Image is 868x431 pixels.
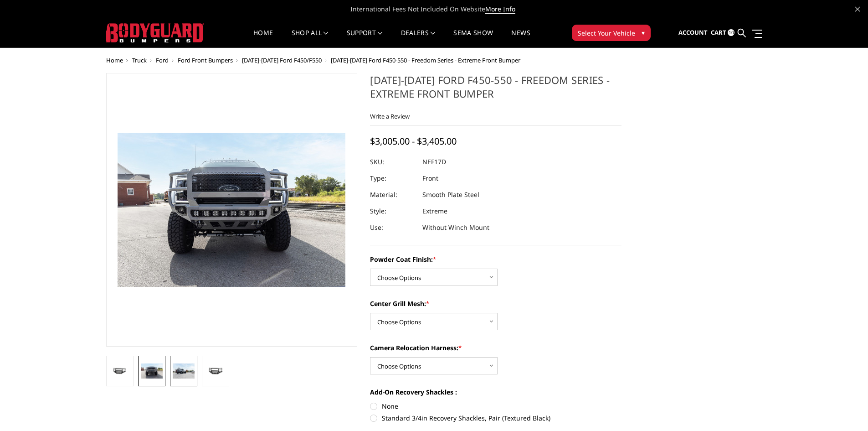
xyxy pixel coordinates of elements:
[370,73,621,107] h1: [DATE]-[DATE] Ford F450-550 - Freedom Series - Extreme Front Bumper
[370,219,416,236] dt: Use:
[106,73,358,347] a: 2017-2022 Ford F450-550 - Freedom Series - Extreme Front Bumper
[370,135,457,147] span: $3,005.00 - $3,405.00
[422,154,446,170] dd: NEF17D
[370,112,410,120] a: Write a Review
[728,29,734,36] span: 10
[422,170,438,187] dd: Front
[347,30,383,47] a: Support
[578,28,635,38] span: Select Your Vehicle
[453,30,493,47] a: SEMA Show
[173,363,195,379] img: 2017-2022 Ford F450-550 - Freedom Series - Extreme Front Bumper
[511,30,530,47] a: News
[141,363,163,379] img: 2017-2022 Ford F450-550 - Freedom Series - Extreme Front Bumper
[711,21,734,45] a: Cart 10
[292,30,329,47] a: shop all
[485,5,515,14] a: More Info
[370,154,416,170] dt: SKU:
[711,28,726,36] span: Cart
[106,56,123,64] a: Home
[370,299,621,308] label: Center Grill Mesh:
[132,56,147,64] a: Truck
[422,187,479,203] dd: Smooth Plate Steel
[678,21,708,45] a: Account
[331,56,520,64] span: [DATE]-[DATE] Ford F450-550 - Freedom Series - Extreme Front Bumper
[822,387,868,431] iframe: Chat Widget
[156,56,169,64] a: Ford
[370,170,416,187] dt: Type:
[642,28,645,37] span: ▾
[370,413,621,423] label: Standard 3/4in Recovery Shackles, Pair (Textured Black)
[106,23,204,42] img: BODYGUARD BUMPERS
[109,366,131,376] img: 2017-2022 Ford F450-550 - Freedom Series - Extreme Front Bumper
[370,401,621,411] label: None
[401,30,436,47] a: Dealers
[678,28,708,36] span: Account
[370,203,416,219] dt: Style:
[205,366,226,376] img: 2017-2022 Ford F450-550 - Freedom Series - Extreme Front Bumper
[370,187,416,203] dt: Material:
[422,203,447,219] dd: Extreme
[572,25,651,41] button: Select Your Vehicle
[370,387,621,397] label: Add-On Recovery Shackles :
[370,343,621,353] label: Camera Relocation Harness:
[253,30,273,47] a: Home
[242,56,322,64] a: [DATE]-[DATE] Ford F450/F550
[370,254,621,264] label: Powder Coat Finish:
[422,219,489,236] dd: Without Winch Mount
[178,56,233,64] a: Ford Front Bumpers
